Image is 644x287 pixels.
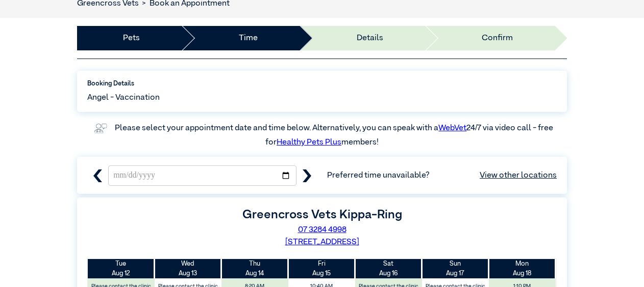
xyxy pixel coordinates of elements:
a: [STREET_ADDRESS] [285,238,359,246]
a: WebVet [438,124,466,132]
th: Aug 18 [489,259,556,278]
a: Healthy Pets Plus [277,138,341,147]
th: Aug 16 [355,259,422,278]
th: Aug 17 [422,259,489,278]
label: Booking Details [87,79,557,89]
label: Please select your appointment date and time below. Alternatively, you can speak with a 24/7 via ... [115,124,555,147]
span: Angel - Vaccination [87,92,160,104]
th: Aug 13 [155,259,221,278]
label: Greencross Vets Kippa-Ring [242,209,402,221]
a: 07 3284 4998 [298,226,346,234]
img: vet [91,120,110,136]
a: Pets [123,32,140,44]
th: Aug 14 [221,259,288,278]
th: Aug 15 [288,259,355,278]
span: Preferred time unavailable? [327,169,557,182]
th: Aug 12 [88,259,155,278]
a: View other locations [480,169,557,182]
a: Time [239,32,258,44]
